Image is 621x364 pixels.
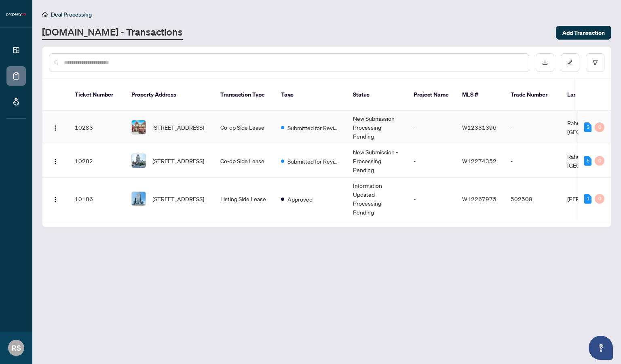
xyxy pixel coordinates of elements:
button: Open asap [589,336,613,360]
th: Tags [275,79,346,111]
span: filter [592,60,598,65]
img: thumbnail-img [132,154,146,168]
div: 0 [595,156,604,166]
span: Add Transaction [562,26,605,39]
button: edit [561,53,579,72]
span: [STREET_ADDRESS] [152,156,204,165]
td: - [407,178,456,220]
span: W12331396 [462,124,496,131]
td: 502509 [504,178,561,220]
td: 10186 [68,178,125,220]
div: 0 [595,122,604,132]
span: Deal Processing [51,11,92,18]
img: Logo [52,125,59,131]
span: Submitted for Review [287,157,340,166]
th: Ticket Number [68,79,125,111]
td: - [407,111,456,144]
td: 10283 [68,111,125,144]
td: Information Updated - Processing Pending [346,178,407,220]
span: W12274352 [462,157,496,164]
span: Approved [287,195,313,204]
td: Co-op Side Lease [214,111,275,144]
th: Property Address [125,79,214,111]
span: [STREET_ADDRESS] [152,123,204,132]
button: Add Transaction [556,26,611,40]
span: Submitted for Review [287,123,340,132]
button: Logo [49,121,62,134]
img: logo [6,12,26,17]
th: Transaction Type [214,79,275,111]
div: 5 [584,156,591,166]
td: 10282 [68,144,125,178]
div: 3 [584,122,591,132]
div: 0 [595,194,604,204]
td: - [407,144,456,178]
th: MLS # [456,79,504,111]
img: Logo [52,158,59,165]
th: Status [346,79,407,111]
td: Co-op Side Lease [214,144,275,178]
td: New Submission - Processing Pending [346,144,407,178]
a: [DOMAIN_NAME] - Transactions [42,25,183,40]
button: Logo [49,154,62,167]
span: home [42,12,48,17]
button: download [536,53,554,72]
td: New Submission - Processing Pending [346,111,407,144]
div: 1 [584,194,591,204]
span: RS [12,342,21,353]
button: filter [586,53,604,72]
th: Trade Number [504,79,561,111]
img: thumbnail-img [132,192,146,206]
button: Logo [49,192,62,205]
img: thumbnail-img [132,120,146,134]
span: [STREET_ADDRESS] [152,194,204,203]
span: edit [567,60,573,65]
span: download [542,60,548,65]
td: - [504,144,561,178]
td: Listing Side Lease [214,178,275,220]
th: Project Name [407,79,456,111]
td: - [504,111,561,144]
span: W12267975 [462,195,496,202]
img: Logo [52,196,59,203]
